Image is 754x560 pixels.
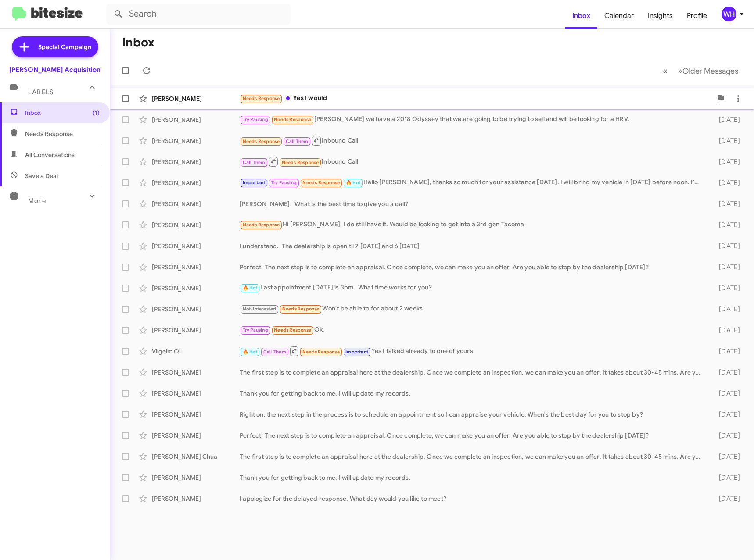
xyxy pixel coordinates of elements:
div: [DATE] [706,410,747,419]
div: Thank you for getting back to me. I will update my records. [240,389,706,398]
span: All Conversations [25,150,75,159]
span: Call Them [286,139,309,144]
div: Perfect! The next step is to complete an appraisal. Once complete, we can make you an offer. Are ... [240,263,706,271]
span: Needs Response [302,349,340,355]
div: WH [722,7,736,21]
div: Inbound Call [240,135,706,146]
span: Call Them [263,349,286,355]
span: Needs Response [243,222,280,228]
nav: Page navigation example [658,62,743,80]
span: Not-Interested [243,306,276,312]
div: [PERSON_NAME] [152,473,240,482]
div: [DATE] [706,473,747,482]
div: [DATE] [706,368,747,377]
div: Last appointment [DATE] is 3pm. What time works for you? [240,283,706,293]
div: [PERSON_NAME] [152,242,240,250]
span: Try Pausing [271,180,297,185]
span: Needs Response [243,96,280,101]
div: [DATE] [706,452,747,461]
div: The first step is to complete an appraisal here at the dealership. Once we complete an inspection... [240,452,706,461]
span: Needs Response [274,327,311,333]
div: [DATE] [706,326,747,335]
div: [PERSON_NAME] [152,178,240,187]
span: Try Pausing [243,327,268,333]
div: Yes I talked already to one of yours [240,346,706,357]
div: [PERSON_NAME] [152,221,240,229]
div: Thank you for getting back to me. I will update my records. [240,473,706,482]
div: Perfect! The next step is to complete an appraisal. Once complete, we can make you an offer. Are ... [240,431,706,440]
span: Inbox [565,3,597,29]
button: Previous [657,62,673,80]
span: Needs Response [274,117,311,122]
span: Needs Response [302,180,340,185]
span: Call Them [243,160,266,165]
span: 🔥 Hot [243,285,258,291]
span: Save a Deal [25,171,58,180]
div: [PERSON_NAME] [152,157,240,166]
div: [PERSON_NAME] [152,410,240,419]
span: Needs Response [243,139,280,144]
input: Search [106,4,291,25]
span: Needs Response [282,306,320,312]
div: [PERSON_NAME] [152,136,240,145]
div: [PERSON_NAME] Chua [152,452,240,461]
span: Important [243,180,266,185]
div: Vilgelm Ol [152,347,240,356]
div: [DATE] [706,305,747,314]
div: I understand. The dealership is open til 7 [DATE] and 6 [DATE] [240,242,706,250]
div: [DATE] [706,242,747,250]
div: [PERSON_NAME] [152,368,240,377]
span: « [663,65,668,76]
span: » [678,65,682,76]
span: Try Pausing [243,117,268,122]
button: Next [672,62,743,80]
div: Yes I would [240,93,712,103]
div: [DATE] [706,157,747,166]
div: Hello [PERSON_NAME], thanks so much for your assistance [DATE]. I will bring my vehicle in [DATE]... [240,178,706,188]
div: Hi [PERSON_NAME], I do still have it. Would be looking to get into a 3rd gen Tacoma [240,220,706,230]
a: Insights [641,3,680,29]
span: Labels [28,88,54,96]
a: Special Campaign [12,36,98,57]
a: Profile [680,3,714,29]
div: [PERSON_NAME] [152,200,240,208]
div: [PERSON_NAME] [152,326,240,335]
div: [DATE] [706,347,747,356]
div: [DATE] [706,263,747,271]
span: Needs Response [25,129,100,138]
div: [PERSON_NAME] we have a 2018 Odyssey that we are going to be trying to sell and will be looking f... [240,114,706,125]
span: 🔥 Hot [346,180,361,185]
div: [DATE] [706,115,747,124]
div: [DATE] [706,136,747,145]
div: [DATE] [706,284,747,292]
button: WH [714,7,744,21]
span: Important [345,349,368,355]
div: [PERSON_NAME] [152,305,240,314]
div: [PERSON_NAME] Acquisition [9,65,101,74]
div: Right on, the next step in the process is to schedule an appointment so I can appraise your vehic... [240,410,706,419]
h1: Inbox [122,36,154,50]
a: Calendar [597,3,641,29]
div: [PERSON_NAME] [152,94,240,103]
span: Special Campaign [38,43,91,51]
div: [PERSON_NAME]. What is the best time to give you a call? [240,200,706,208]
div: I apologize for the delayed response. What day would you like to meet? [240,494,706,503]
span: 🔥 Hot [243,349,258,355]
div: [DATE] [706,200,747,208]
div: [DATE] [706,431,747,440]
span: Older Messages [682,66,738,76]
div: Ok. [240,325,706,335]
span: (1) [93,108,100,117]
div: [DATE] [706,178,747,187]
div: [PERSON_NAME] [152,115,240,124]
div: [PERSON_NAME] [152,389,240,398]
div: [DATE] [706,389,747,398]
div: Won't be able to for about 2 weeks [240,304,706,314]
span: Needs Response [282,160,319,165]
div: [PERSON_NAME] [152,263,240,271]
div: [PERSON_NAME] [152,431,240,440]
div: [PERSON_NAME] [152,494,240,503]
